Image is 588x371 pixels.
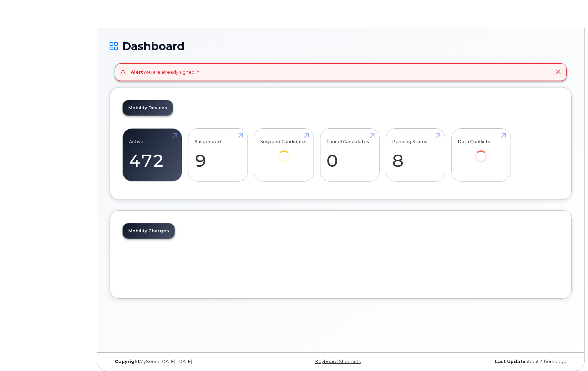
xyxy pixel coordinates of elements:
[260,132,308,172] a: Suspend Candidates
[131,69,200,75] div: You are already signed in.
[131,69,143,75] strong: Alert
[110,359,264,364] div: MyServe [DATE]–[DATE]
[129,132,176,178] a: Active 472
[326,132,373,178] a: Cancel Candidates 0
[418,359,572,364] div: about 4 hours ago
[110,40,572,52] h1: Dashboard
[123,223,175,239] a: Mobility Charges
[123,100,173,115] a: Mobility Devices
[458,132,504,172] a: Data Conflicts
[195,132,241,178] a: Suspended 9
[495,359,525,364] strong: Last Update
[315,359,361,364] a: Keyboard Shortcuts
[392,132,439,178] a: Pending Status 8
[115,359,140,364] strong: Copyright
